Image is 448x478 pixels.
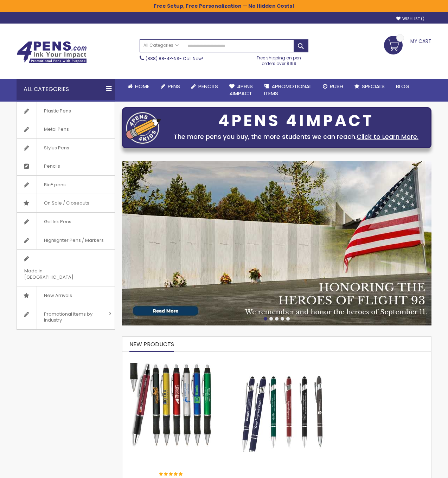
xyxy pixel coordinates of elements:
a: Made in [GEOGRAPHIC_DATA] [17,250,115,286]
span: Promotional Items by Industry [37,305,106,329]
a: Pencils [17,157,115,175]
span: Metal Pens [37,120,76,138]
a: Pens [155,79,186,94]
a: Specials [349,79,390,94]
img: The Barton Custom Pens Special Offer [130,363,214,447]
span: Home [135,83,149,90]
img: Custom Soft Touch Metal Pen - Stylus Top [241,368,325,452]
div: All Categories [17,79,115,100]
span: Specials [362,83,385,90]
a: 4PROMOTIONALITEMS [258,79,317,102]
span: 4PROMOTIONAL ITEMS [264,83,312,97]
a: Blog [390,79,415,94]
span: Plastic Pens [37,102,78,120]
a: 4Pens4impact [224,79,258,102]
span: Blog [396,83,410,90]
span: Made in [GEOGRAPHIC_DATA] [17,262,97,286]
span: Gel Ink Pens [37,213,78,231]
a: Stylus Pens [17,139,115,157]
a: Pencils [186,79,224,94]
div: 100% [159,472,184,477]
a: Gel Ink Pens [17,213,115,231]
a: On Sale / Closeouts [17,194,115,212]
img: 4Pens Custom Pens and Promotional Products [17,41,87,64]
a: Highlighter Pens / Markers [17,231,115,250]
span: Pencils [37,157,67,175]
div: 4PENS 4IMPACT [165,114,428,128]
div: Free shipping on pen orders over $199 [250,52,309,66]
span: New Products [129,340,174,348]
span: New Arrivals [37,286,79,305]
img: /blog/post/patriot-day-reflection.html [122,161,431,325]
a: Click to Learn More. [357,132,418,141]
span: Pens [168,83,180,90]
a: Home [122,79,155,94]
a: Plastic Pens [17,102,115,120]
span: Pencils [198,83,218,90]
a: The Barton Custom Pens Special Offer [122,355,221,361]
a: Metal Pens [17,120,115,138]
span: Bic® pens [37,176,73,194]
a: New Arrivals [17,286,115,305]
a: Bic® pens [17,176,115,194]
span: 4Pens 4impact [229,83,253,97]
a: (888) 88-4PENS [146,56,179,62]
span: On Sale / Closeouts [37,194,96,212]
div: The more pens you buy, the more students we can reach. [165,132,428,142]
a: Wishlist [396,16,424,21]
span: Rush [330,83,343,90]
a: Promotional Items by Industry [17,305,115,329]
span: Highlighter Pens / Markers [37,231,111,250]
a: Rush [317,79,349,94]
a: Custom Soft Touch Metal Pen - Stylus Top [228,355,337,361]
span: Stylus Pens [37,139,76,157]
span: All Categories [143,43,179,48]
img: four_pen_logo.png [126,112,161,144]
span: - Call Now! [146,56,203,62]
a: All Categories [140,40,182,51]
